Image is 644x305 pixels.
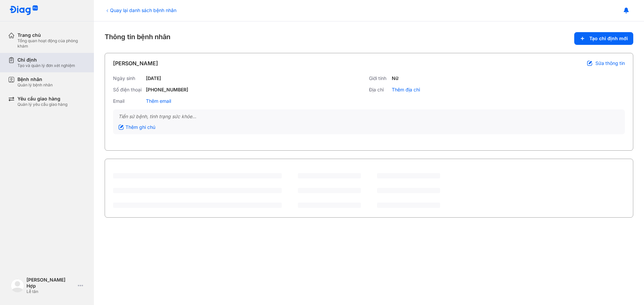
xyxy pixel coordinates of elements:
button: Tạo chỉ định mới [574,32,633,45]
div: Quản lý yêu cầu giao hàng [17,102,67,107]
div: Thêm email [146,98,171,104]
span: Tạo chỉ định mới [589,35,628,42]
span: ‌ [377,188,440,193]
div: Tiền sử bệnh, tình trạng sức khỏe... [118,113,620,120]
div: [PERSON_NAME] Hợp [26,277,75,289]
span: ‌ [298,188,361,193]
img: logo [9,5,38,16]
div: Nữ [392,75,398,81]
div: Bệnh nhân [17,76,53,82]
img: logo [11,279,24,292]
div: [PHONE_NUMBER] [146,87,188,93]
div: [PERSON_NAME] [113,59,158,67]
span: ‌ [113,203,282,208]
div: Quay lại danh sách bệnh nhân [105,7,176,14]
span: Sửa thông tin [595,60,625,66]
span: ‌ [113,173,282,178]
div: Trang chủ [17,32,86,38]
div: Thông tin bệnh nhân [105,32,633,45]
span: ‌ [113,188,282,193]
span: ‌ [298,203,361,208]
div: Ngày sinh [113,75,143,81]
span: ‌ [377,173,440,178]
div: Thêm địa chỉ [392,87,420,93]
div: Chỉ định [17,57,75,63]
div: Lễ tân [26,289,75,294]
span: ‌ [377,203,440,208]
div: Thêm ghi chú [118,124,155,130]
div: Số điện thoại [113,87,143,93]
div: Tạo và quản lý đơn xét nghiệm [17,63,75,68]
div: [DATE] [146,75,161,81]
div: Giới tính [369,75,389,81]
div: Tổng quan hoạt động của phòng khám [17,38,86,49]
div: Địa chỉ [369,87,389,93]
div: Lịch sử chỉ định [113,165,154,173]
div: Email [113,98,143,104]
div: Quản lý bệnh nhân [17,82,53,88]
span: ‌ [298,173,361,178]
div: Yêu cầu giao hàng [17,96,67,102]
